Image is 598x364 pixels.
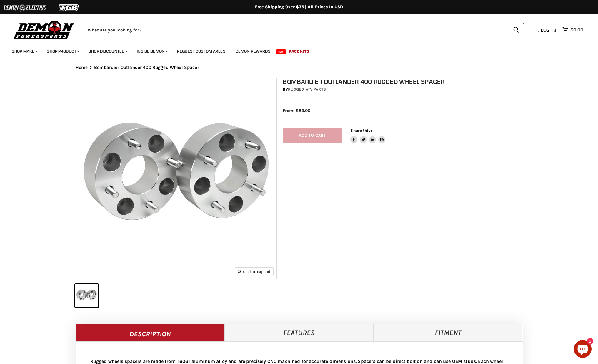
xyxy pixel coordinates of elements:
a: $0.00 [559,26,586,34]
span: Share this: [350,128,372,133]
a: Race Kits [284,45,314,57]
a: Request Custom Axles [173,45,230,57]
span: New! [276,49,286,54]
input: Search [84,23,508,36]
a: Description [76,324,225,341]
a: Fitment [374,324,523,341]
a: Shop Product [42,45,83,57]
span: Click to expand [238,269,270,274]
a: Shop Make [7,45,41,57]
button: Bombardier Outlander 400 Rugged Wheel Spacer thumbnail [75,284,98,307]
a: Log in [535,27,559,33]
div: Free Shipping Over $75 | All Prices In USD [64,4,534,10]
span: Bombardier Outlander 400 Rugged Wheel Spacer [94,65,199,70]
inbox-online-store-chat: Shopify online store chat [572,340,593,359]
img: Bombardier Outlander 400 Rugged Wheel Spacer [76,78,276,279]
img: Demon Electric Logo 2 [3,2,47,13]
ul: Main menu [7,43,582,57]
a: Rugged ATV Parts [288,87,326,92]
a: Home [76,65,88,70]
nav: Breadcrumbs [64,65,534,70]
img: Demon Powersports [12,19,76,40]
h1: Bombardier Outlander 400 Rugged Wheel Spacer [283,78,529,85]
aside: Share this: [350,128,385,143]
button: Search [508,23,524,36]
a: Demon Rewards [231,45,275,57]
button: Click to expand [235,268,273,275]
span: From: $89.00 [283,108,310,113]
img: TGB Logo 2 [47,2,91,13]
a: Shop Discounted [84,45,131,57]
a: Features [224,324,374,341]
span: Log in [541,27,556,33]
div: by [283,86,529,93]
a: Inside Demon [132,45,171,57]
span: $0.00 [570,27,583,33]
form: Product [84,23,524,36]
